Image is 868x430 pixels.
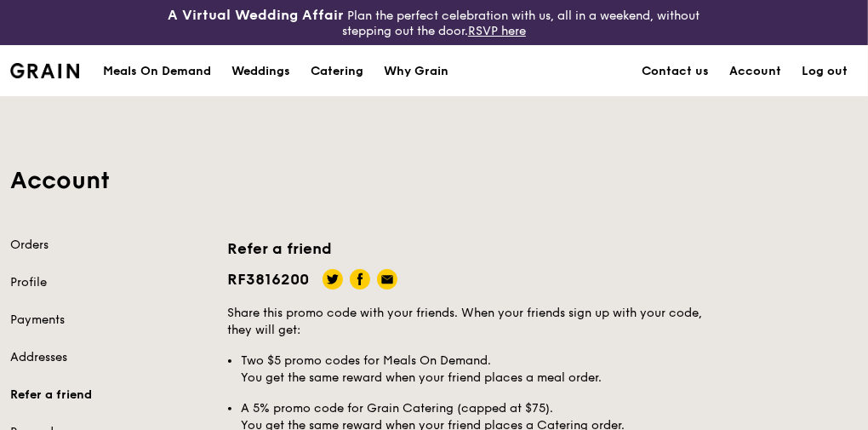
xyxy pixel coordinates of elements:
[311,46,363,97] div: Catering
[10,165,858,196] h1: Account
[468,24,526,38] a: RSVP here
[791,46,858,97] a: Log out
[10,274,207,291] a: Profile
[145,7,723,38] div: Plan the perfect celebration with us, all in a weekend, without stepping out the door.
[10,63,79,78] img: Grain
[300,46,374,97] a: Catering
[377,269,397,290] img: email.8f3740b0.svg
[384,46,448,97] div: Why Grain
[323,269,343,290] img: twitter.34f125e4.svg
[719,46,791,97] a: Account
[221,46,300,97] a: Weddings
[231,46,290,97] div: Weddings
[10,387,207,404] a: Refer a friend
[227,270,309,289] span: RF3816200
[10,312,207,329] a: Payments
[10,44,79,95] a: GrainGrain
[631,46,719,97] a: Contact us
[10,349,207,366] a: Addresses
[10,237,207,254] a: Orders
[168,7,345,24] h3: A Virtual Wedding Affair
[227,237,704,261] h3: Refer a friend
[241,353,704,387] li: Two $5 promo codes for Meals On Demand. You get the same reward when your friend places a meal or...
[103,46,211,97] div: Meals On Demand
[374,46,459,97] a: Why Grain
[350,269,370,290] img: facebook.13fc16dd.svg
